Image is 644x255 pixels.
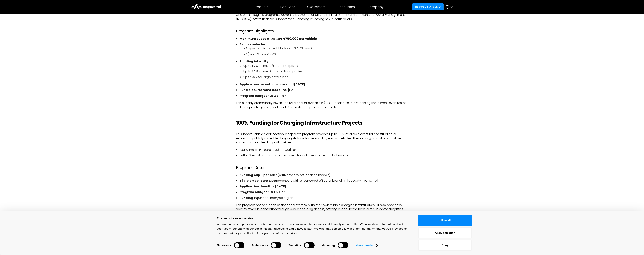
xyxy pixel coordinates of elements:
[243,52,408,56] li: (over 12 tons GVW)
[217,244,231,247] strong: Necessary
[240,153,408,157] li: Within 3 km of a logistics center, operational base, or intermodal terminal
[240,82,408,86] li: : Now open until
[253,5,268,9] div: Products
[240,59,408,79] li: :
[240,173,408,177] li: : Up to (or for project-finance models)
[294,82,305,86] strong: [DATE]
[243,46,408,51] li: (gross vehicle weight between 3.5–12 tons)
[243,69,408,73] li: Up to for medium-sized companies
[243,64,408,68] li: Up to for micro/small enterprises
[240,37,408,41] li: : Up to
[236,165,408,170] h3: Program Details:
[418,215,472,226] button: Allow all
[280,5,295,9] div: Solutions
[236,29,408,34] h3: Program Highlights:
[338,5,355,9] div: Resources
[252,244,268,247] strong: Preferences
[236,132,408,145] p: To support vehicle electrification, a separate program provides up to 100% of eligible costs for ...
[240,184,274,189] strong: Application deadline
[282,173,289,177] strong: 85%
[275,184,286,189] strong: [DATE]
[217,222,410,235] div: We use cookies to personalise content and ads, to provide social media features and to analyse ou...
[367,5,384,9] div: Company
[268,190,286,194] strong: PLN 1 billion
[240,178,270,183] strong: Eligible applicants
[321,244,335,247] strong: Marketing
[240,190,408,194] li: :
[251,64,258,68] strong: 60%
[236,101,408,109] p: This subsidy dramatically lowers the total cost of ownership (TCO) for electric trucks, helping f...
[217,216,410,221] div: This website uses cookies
[243,46,247,51] strong: N2
[236,13,408,21] p: One of the flagship programs, launched by the National Fund for Environmental Protection and Wate...
[240,94,408,98] li: :
[243,52,247,56] strong: N3
[240,179,408,183] li: : Entrepreneurs with a registered office or branch in [GEOGRAPHIC_DATA]
[356,243,378,248] a: Show details
[240,196,261,200] strong: Funding type
[236,203,408,216] p: This program not only enables fleet operators to build their own reliable charging infrastructure...
[240,82,270,86] strong: Application period
[240,59,268,64] strong: Funding intensity
[240,37,270,41] strong: Maximum support
[236,119,362,127] strong: 100% Funding for Charging Infrastructure Projects
[240,148,408,152] li: Along the TEN-T core road network, or
[240,173,260,177] strong: Funding cap
[240,190,267,194] strong: Program budget
[240,42,408,56] li: :
[412,3,444,10] a: Request a demo
[268,94,287,98] strong: PLN 2 billion
[288,244,301,247] strong: Statistics
[217,241,217,241] legend: Consent Selection
[307,5,326,9] div: Customers
[251,75,258,79] strong: 30%
[279,37,317,41] strong: PLN 750,000 per vehicle
[240,196,408,200] li: : Non-repayable grant
[418,227,472,238] button: Allow selection
[240,94,267,98] strong: Program budget
[418,240,472,250] button: Deny
[270,173,278,177] strong: 100%
[243,75,408,79] li: Up to for large enterprises
[240,42,265,46] strong: Eligible vehicles
[240,184,408,189] li: :
[251,69,258,73] strong: 40%
[240,88,287,92] strong: Fund disbursement deadline
[240,88,408,92] li: : [DATE]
